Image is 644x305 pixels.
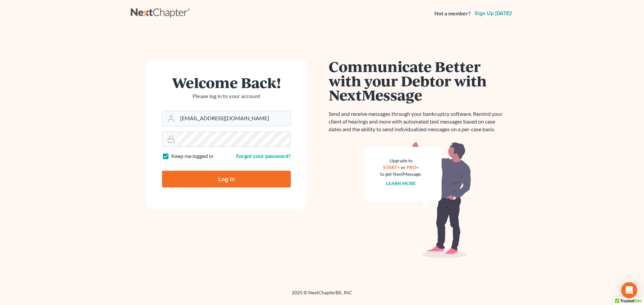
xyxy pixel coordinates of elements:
input: Email Address [177,111,290,126]
label: Keep me logged in [171,152,213,160]
div: 2025 © NextChapterBK, INC [131,289,513,301]
input: Log In [162,171,291,187]
div: to get NextMessage. [380,171,422,177]
a: PRO+ [407,164,419,170]
div: Open Intercom Messenger [621,282,637,298]
p: Please log in to your account [162,92,291,100]
div: Upgrade to [380,157,422,164]
a: Learn more [386,180,416,186]
a: START+ [383,164,400,170]
h1: Communicate Better with your Debtor with NextMessage [329,59,506,102]
h1: Welcome Back! [162,75,291,90]
a: Sign up [DATE]! [473,11,513,16]
a: Forgot your password? [236,153,291,159]
span: or [401,164,406,170]
p: Send and receive messages through your bankruptcy software. Remind your client of hearings and mo... [329,110,506,133]
strong: Not a member? [434,10,471,17]
img: nextmessage_bg-59042aed3d76b12b5cd301f8e5b87938c9018125f34e5fa2b7a6b67550977c72.svg [364,141,471,258]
